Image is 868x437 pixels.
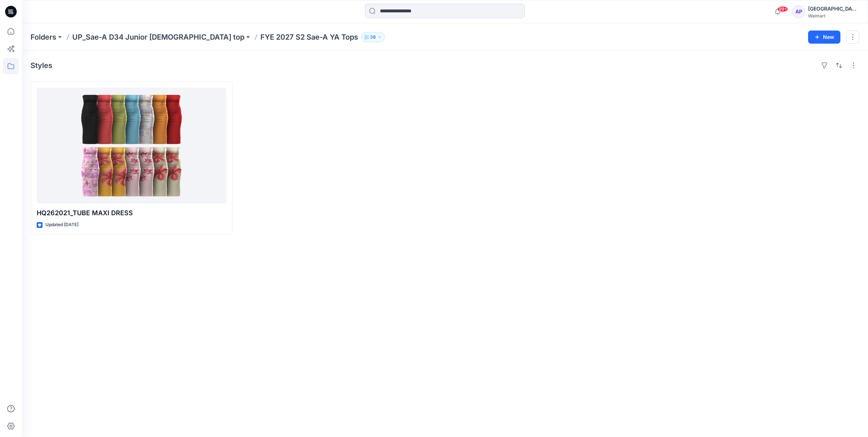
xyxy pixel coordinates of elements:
button: 38 [361,32,385,42]
div: AP [792,5,805,18]
p: 38 [370,33,376,41]
a: Folders [31,32,56,42]
p: Updated [DATE] [45,221,78,229]
h4: Styles [31,61,52,70]
a: HQ262021_TUBE MAXI DRESS [37,88,226,204]
div: [GEOGRAPHIC_DATA] [808,4,859,13]
button: New [808,31,840,44]
span: 99+ [777,6,788,12]
div: Walmart [808,13,859,19]
a: UP_Sae-A D34 Junior [DEMOGRAPHIC_DATA] top [72,32,244,42]
p: FYE 2027 S2 Sae-A YA Tops [260,32,358,42]
p: HQ262021_TUBE MAXI DRESS [37,208,226,218]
